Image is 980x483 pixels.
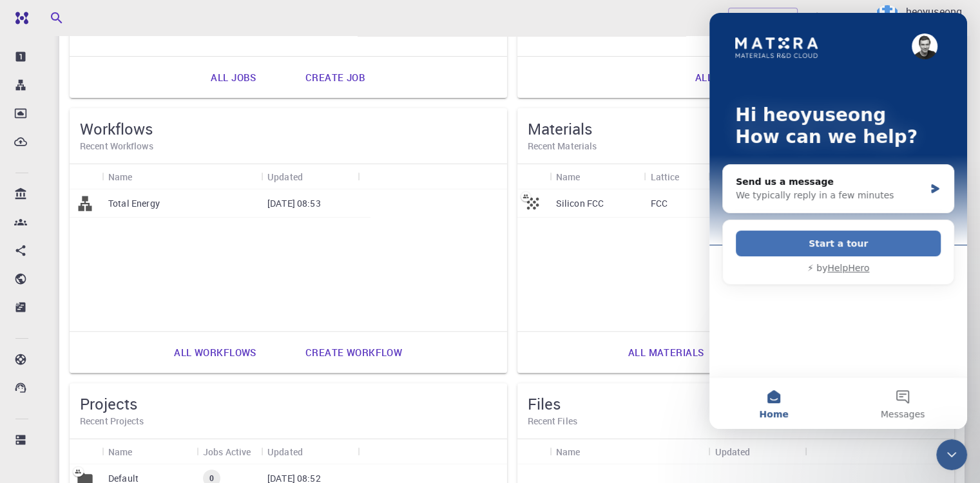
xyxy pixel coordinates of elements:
[80,118,497,139] h5: Workflows
[291,337,416,368] a: Create workflow
[108,439,133,464] div: Name
[10,12,28,24] img: logo
[936,439,967,470] iframe: Intercom live chat
[528,414,945,428] h6: Recent Files
[80,139,497,153] h6: Recent Workflows
[550,439,709,464] div: Name
[644,164,708,189] div: Lattice
[108,164,133,189] div: Name
[291,62,380,93] a: Create job
[556,164,581,189] div: Name
[197,439,261,464] div: Jobs Active
[550,164,644,189] div: Name
[108,197,160,210] p: Total Energy
[750,441,771,462] button: Sort
[517,439,550,464] div: Icon
[267,197,321,210] p: [DATE] 08:53
[528,139,945,153] h6: Recent Materials
[905,4,962,19] p: heoyuseong
[133,166,153,187] button: Sort
[102,164,261,189] div: Name
[102,439,197,464] div: Name
[197,62,270,93] a: All jobs
[203,439,251,464] div: Jobs Active
[80,414,497,428] h6: Recent Projects
[517,164,550,189] div: Icon
[556,197,604,210] p: Silicon FCC
[303,441,323,462] button: Sort
[681,62,791,93] a: All properties
[80,393,497,414] h5: Projects
[261,439,358,464] div: Updated
[303,166,323,187] button: Sort
[708,439,805,464] div: Updated
[679,166,700,187] button: Sort
[715,439,750,464] div: Updated
[160,337,271,368] a: All workflows
[650,164,679,189] div: Lattice
[614,337,718,368] a: All materials
[556,439,581,464] div: Name
[261,164,358,189] div: Updated
[650,197,667,210] p: FCC
[267,164,303,189] div: Updated
[528,118,945,139] h5: Materials
[70,439,102,464] div: Icon
[580,166,600,187] button: Sort
[580,441,600,462] button: Sort
[709,13,967,429] iframe: Intercom live chat
[728,8,798,28] a: Upgrade
[133,441,153,462] button: Sort
[267,439,303,464] div: Updated
[874,5,900,31] img: heoyuseong
[528,393,945,414] h5: Files
[70,164,102,189] div: Icon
